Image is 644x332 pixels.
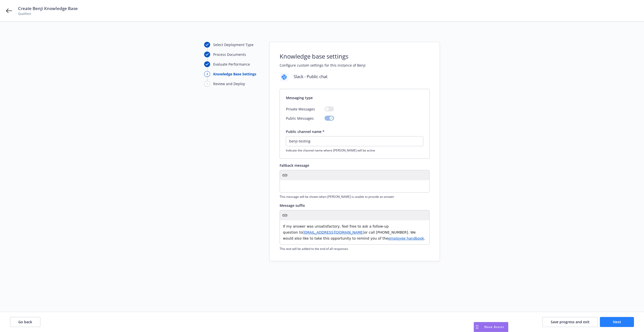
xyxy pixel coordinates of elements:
[280,163,309,168] span: Fallback message
[484,325,504,329] span: Nova Assist
[286,148,423,152] span: Indicate the channel name where [PERSON_NAME] will be active
[551,319,590,324] span: Save progress and exit
[10,317,40,327] button: Go back
[286,106,315,112] span: Private Messages
[283,224,390,234] span: If my answer was unsatisfactory, feel free to ask a follow-up question to
[280,220,429,244] div: editable markdown
[204,81,210,87] div: 5
[280,180,429,192] div: editable markdown
[18,6,78,12] span: Create Benji Knowledge Base
[281,172,288,179] button: Create link
[281,212,288,219] button: Create link
[18,319,32,324] span: Go back
[542,317,598,327] button: Save progress and exit
[18,12,78,16] span: Qualified
[213,42,254,47] div: Select Deployment Type
[424,236,425,240] span: .
[213,71,256,77] div: Knowledge Base Settings
[474,322,480,332] div: Drag to move
[613,319,621,324] span: Next
[286,129,325,134] span: Public channel name *
[303,230,364,234] a: [EMAIL_ADDRESS][DOMAIN_NAME]
[204,71,210,77] div: 4
[280,203,305,208] span: Message suffix
[280,195,430,199] span: This message will be shown when [PERSON_NAME] is unable to provide an answer
[286,116,314,121] span: Public Messages
[600,317,634,327] button: Next
[213,62,250,67] div: Evaluate Performance
[213,52,246,57] div: Process Documents
[280,247,430,251] span: This text will be added to the end of all responses
[474,322,508,332] button: Nova Assist
[213,81,245,86] div: Review and Deploy
[388,236,424,240] a: employee handbook
[280,52,348,61] h1: Knowledge base settings
[283,230,417,240] span: or call [PHONE_NUMBER]. We would also like to take this opportunity to remind you of the
[280,63,430,68] h2: Configure custom settings for this instance of Benji
[280,89,429,106] div: Messaging type
[294,73,328,80] span: Slack - Public chat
